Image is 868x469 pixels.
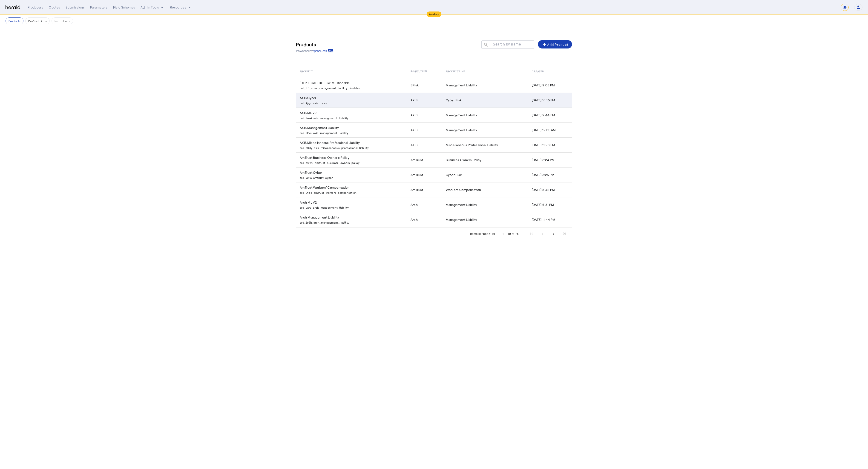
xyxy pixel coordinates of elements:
td: Business Owners Policy [442,152,528,167]
td: AXIS [407,93,442,108]
td: AmTrust Cyber [296,167,407,182]
th: Product Line [442,65,528,78]
td: AmTrust Workers’ Compensation [296,182,407,197]
td: AXIS [407,108,442,122]
td: AmTrust [407,152,442,167]
td: AXIS Management Liability [296,122,407,137]
div: Producers [28,5,43,10]
td: AmTrust Business Owner's Policy [296,152,407,167]
td: AmTrust [407,182,442,197]
p: prd_lti1_erisk_management_liability_bindable [300,85,405,90]
td: Management Liability [442,122,528,137]
td: Cyber Risk [442,93,528,108]
div: Submissions [66,5,85,10]
p: prd_y2ka_amtrust_cyber [300,175,405,179]
p: prd_2mxi_axis_management_liability [300,115,405,120]
button: Institutions [52,17,73,24]
div: Sandbox [427,11,442,17]
td: AXIS [407,137,442,152]
td: [DATE] 9:03 PM [528,78,572,93]
p: prd_ut6e_amtrust_workers_compensation [300,190,405,194]
td: Arch Management Liability [296,212,407,227]
td: Cyber Risk [442,167,528,182]
td: AmTrust [407,167,442,182]
img: Herald Logo [6,5,20,10]
button: Add Product [538,40,572,48]
td: [DATE] 8:42 PM [528,182,572,197]
td: [DATE] 3:25 PM [528,167,572,182]
td: AXIS Miscellaneous Professional Liability [296,137,407,152]
button: internal dropdown menu [141,5,164,10]
td: Management Liability [442,78,528,93]
div: Parameters [90,5,108,10]
td: Miscellaneous Professional Liability [442,137,528,152]
td: Management Liability [442,197,528,212]
div: Field Schemas [113,5,135,10]
h3: Products [296,41,333,48]
td: ERisk [407,78,442,93]
mat-icon: add [542,42,547,47]
td: AXIS ML V2 [296,108,407,122]
td: Arch [407,212,442,227]
td: Workers Compensation [442,182,528,197]
div: Items per page: [470,232,491,236]
a: /products [313,48,333,53]
button: Products [6,17,23,24]
td: Management Liability [442,212,528,227]
td: [DATE] 10:15 PM [528,93,572,108]
p: prd_2ar3_arch_management_liability [300,205,405,209]
td: AXIS [407,122,442,137]
div: 10 [491,232,495,236]
button: Product Lines [25,17,50,24]
th: Created [528,65,572,78]
td: AXIS Cyber [296,93,407,108]
p: Powered by [296,48,333,53]
button: Last page [559,228,570,239]
button: Resources dropdown menu [170,5,192,10]
th: Product [296,65,407,78]
div: Quotes [49,5,60,10]
mat-icon: search [481,42,489,48]
p: prd_4jgs_axis_cyber [300,100,405,105]
mat-label: Search by name [493,42,521,46]
div: 1 – 10 of 76 [502,232,519,236]
td: Arch ML V2 [296,197,407,212]
button: Next page [548,228,559,239]
p: prd_a2xs_axis_management_liability [300,130,405,135]
th: Institution [407,65,442,78]
p: prd_g98y_axis_miscellaneous_professional_liability [300,145,405,150]
td: [DATE] 9:44 PM [528,108,572,122]
div: Add Product [542,42,568,47]
td: [DATE] 12:35 AM [528,122,572,137]
td: (DEPRECATED) ERisk ML Bindable [296,78,407,93]
td: Arch [407,197,442,212]
td: [DATE] 3:24 PM [528,152,572,167]
td: [DATE] 6:31 PM [528,197,572,212]
p: prd_bww8_amtrust_business_owners_policy [300,160,405,165]
p: prd_5r6h_arch_management_liability [300,220,405,224]
td: [DATE] 11:44 PM [528,212,572,227]
td: Management Liability [442,108,528,122]
td: [DATE] 11:28 PM [528,137,572,152]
